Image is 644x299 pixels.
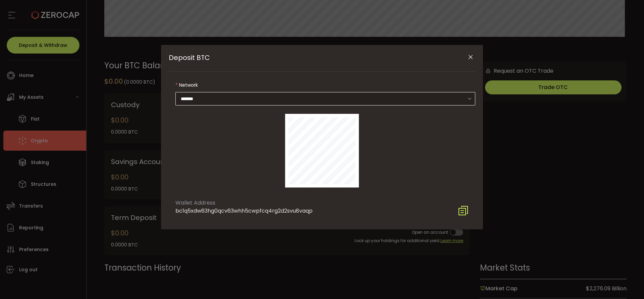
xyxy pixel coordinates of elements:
[175,207,313,215] div: bc1q5xdw63hg0qcv63whh5cwpfcq4rg2d2svu8vaqp
[610,267,644,299] iframe: Chat Widget
[465,52,476,63] button: Close
[175,78,475,92] label: Network
[169,53,210,62] span: Deposit BTC
[161,45,483,229] div: Deposit BTC
[175,199,313,207] div: Wallet Address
